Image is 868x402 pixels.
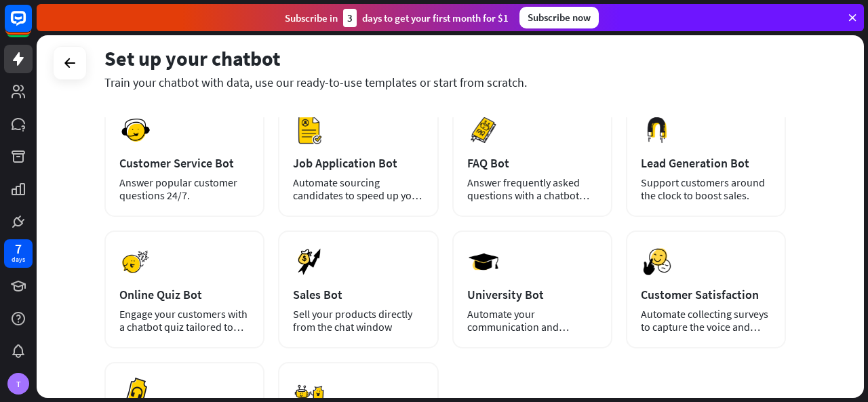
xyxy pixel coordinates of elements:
a: 7 days [4,239,33,268]
div: Automate sourcing candidates to speed up your hiring process. [293,176,423,202]
div: days [12,255,25,264]
div: Answer frequently asked questions with a chatbot and save your time. [467,176,597,202]
div: Train your chatbot with data, use our ready-to-use templates or start from scratch. [104,75,786,90]
button: Open LiveChat chat widget [11,5,52,46]
div: Sales Bot [293,287,423,302]
div: 3 [343,9,357,27]
div: Job Application Bot [293,155,423,171]
div: Answer popular customer questions 24/7. [119,176,250,202]
div: Online Quiz Bot [119,287,250,302]
div: Customer Service Bot [119,155,250,171]
div: Engage your customers with a chatbot quiz tailored to your needs. [119,308,250,334]
div: University Bot [467,287,597,302]
div: T [7,373,29,395]
div: Sell your products directly from the chat window [293,308,423,334]
div: Automate collecting surveys to capture the voice and opinions of your customers. [641,308,771,334]
div: Subscribe in days to get your first month for $1 [285,9,509,27]
div: 7 [15,243,22,255]
div: Lead Generation Bot [641,155,771,171]
div: Automate your communication and admission process. [467,308,597,334]
div: Set up your chatbot [104,45,786,71]
div: Customer Satisfaction [641,287,771,302]
div: Support customers around the clock to boost sales. [641,176,771,202]
div: Subscribe now [519,7,599,28]
div: FAQ Bot [467,155,597,171]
